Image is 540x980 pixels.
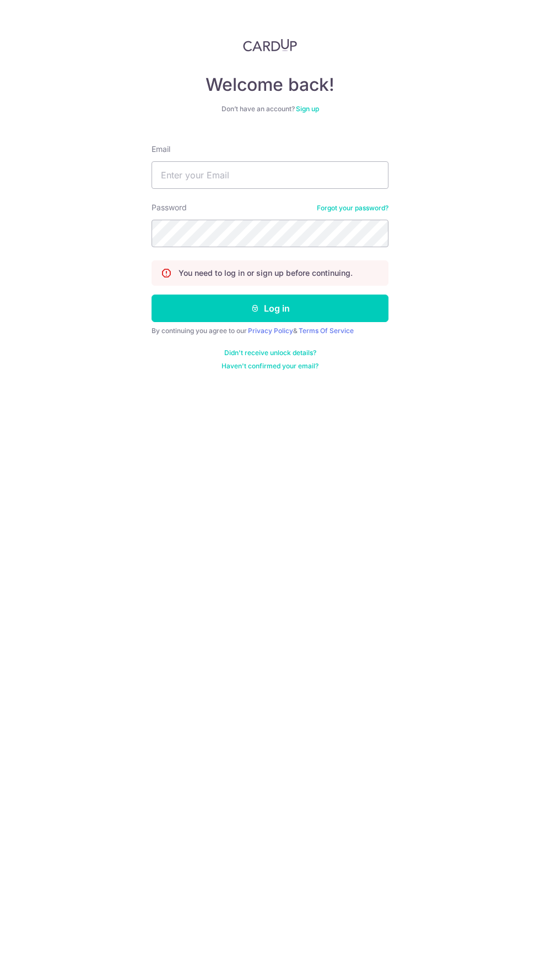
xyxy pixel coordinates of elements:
p: You need to log in or sign up before continuing. [179,268,353,279]
a: Forgot your password? [317,204,388,213]
a: Sign up [296,105,319,113]
button: Log in [152,295,388,322]
div: Don’t have an account? [152,105,388,113]
a: Haven't confirmed your email? [222,362,318,371]
a: Terms Of Service [299,326,354,335]
img: CardUp Logo [243,39,297,52]
h4: Welcome back! [152,74,388,96]
label: Password [152,202,187,213]
a: Privacy Policy [248,326,293,335]
a: Didn't receive unlock details? [224,349,316,357]
div: By continuing you agree to our & [152,326,388,335]
label: Email [152,144,170,155]
input: Enter your Email [152,161,388,189]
